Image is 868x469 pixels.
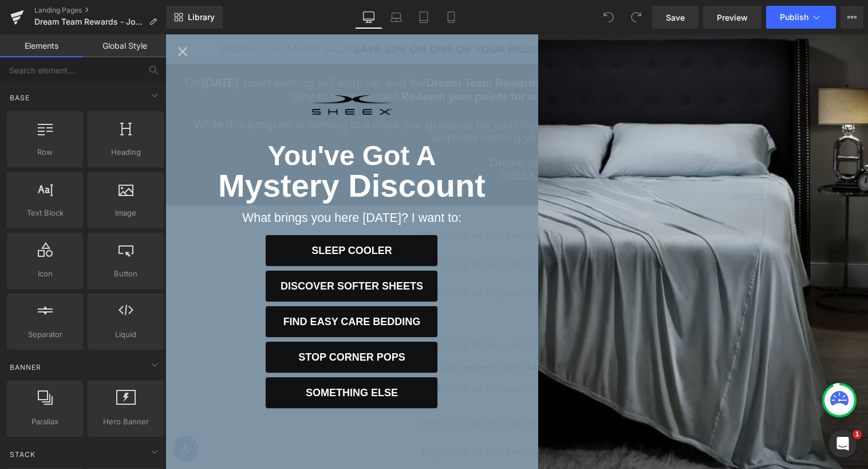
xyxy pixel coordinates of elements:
strong: Mystery Discount [53,133,320,169]
button: Publish [766,6,836,29]
span: Text Block [10,207,80,219]
button: Something else [100,343,272,374]
button: Undo [597,6,620,29]
span: Heading [91,146,160,158]
span: Shop Now → [554,9,607,19]
span: Library [188,12,215,22]
div: Shop Now → [543,4,618,25]
strong: You've Got A [102,106,270,136]
span: Row [10,146,80,158]
font: X [679,10,684,19]
span: ENDLESS SUMMER SALE! Use Code: [54,9,522,21]
button: Discover Softer Sheets [100,236,272,267]
span: Banner [9,362,42,373]
button: Find Easy Care Bedding [100,272,272,303]
a: Desktop [355,6,382,29]
span: Parallax [10,416,80,428]
a: Mobile [437,6,465,29]
span: Liquid [91,329,160,341]
span: Button [91,268,160,280]
a: Preview [703,6,762,29]
span: Icon [10,268,80,280]
a: Global Style [83,34,166,57]
b: 30OFF [486,9,522,21]
button: Redo [625,6,648,29]
span: Stack [9,449,37,460]
span: Preview [717,11,748,24]
span: Separator [10,329,80,341]
button: More [841,6,863,29]
a: Landing Pages [34,6,166,15]
a: Tablet [410,6,437,29]
span: Dream Team Rewards - Join Now [34,17,144,26]
img: Logo [147,61,227,80]
span: Image [91,207,160,219]
div: X [673,2,691,28]
span: 1 [853,430,862,439]
b: SAVE 30% ON ONE OF YOUR BEDDING FAVES! [188,9,435,21]
button: Stop Corner Pops [100,307,272,338]
button: Sleep Cooler [100,201,272,232]
div: Close popup [9,9,25,25]
span: Publish [780,13,808,22]
iframe: Intercom live chat [829,430,857,458]
a: Laptop [382,6,410,29]
span: Save [666,11,685,24]
span: Base [9,92,31,103]
p: What brings you here [DATE]? I want to: [77,177,296,191]
a: New Library [166,6,223,29]
span: Hero Banner [91,416,160,428]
